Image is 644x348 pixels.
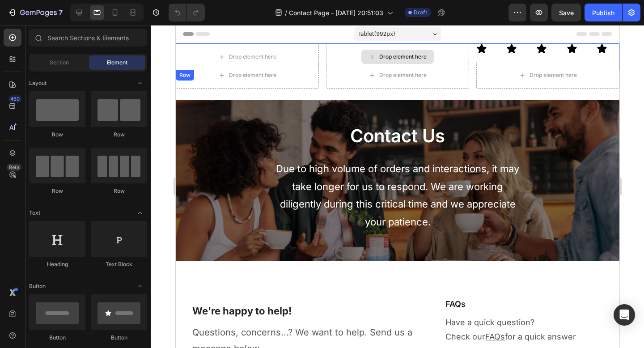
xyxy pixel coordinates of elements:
[133,206,147,220] span: Toggle open
[4,4,67,21] button: 7
[8,95,21,102] div: 450
[551,4,581,21] button: Save
[585,4,622,21] button: Publish
[559,9,574,17] span: Save
[414,8,427,17] span: Draft
[91,131,147,139] div: Row
[17,280,247,293] p: We're happy to help!
[309,307,329,316] a: FAQs
[285,8,287,17] span: /
[17,299,247,331] p: Questions, concerns...? We want to help. Send us a message below
[53,47,101,54] div: Drop element here
[133,76,147,90] span: Toggle open
[107,59,127,67] span: Element
[29,209,40,217] span: Text
[29,29,147,47] input: Search Sections & Elements
[592,8,614,17] div: Publish
[91,260,147,268] div: Text Block
[203,28,251,35] div: Drop element here
[270,290,427,319] p: Have a quick question? Check our for a quick answer
[169,4,205,21] div: Undo/Redo
[176,25,619,348] iframe: Design area
[2,46,17,54] div: Row
[133,279,147,293] span: Toggle open
[95,135,348,206] p: Due to high volume of orders and interactions, it may take longer for us to respond. We are worki...
[203,47,251,54] div: Drop element here
[29,260,85,268] div: Heading
[91,187,147,195] div: Row
[50,59,69,67] span: Section
[59,7,63,18] p: 7
[29,131,85,139] div: Row
[614,304,635,326] div: Open Intercom Messenger
[91,334,147,342] div: Button
[29,282,46,290] span: Button
[270,273,427,285] p: FAQs
[354,47,401,54] div: Drop element here
[29,334,85,342] div: Button
[8,99,436,123] p: Contact Us
[289,8,383,17] span: Contact Page - [DATE] 20:51:03
[29,79,47,87] span: Layout
[7,164,21,171] div: Beta
[29,187,85,195] div: Row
